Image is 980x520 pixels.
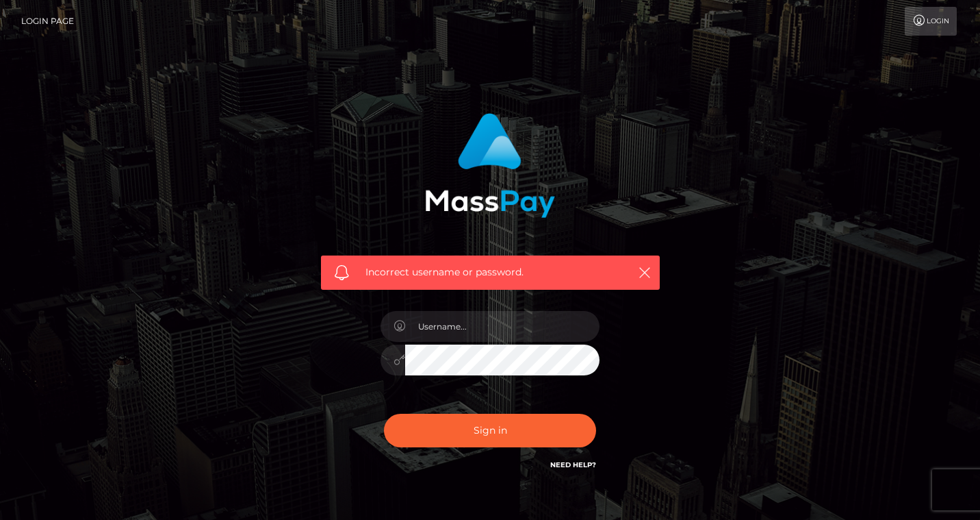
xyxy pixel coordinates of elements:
[905,7,957,36] a: Login
[384,414,596,447] button: Sign in
[550,460,596,469] a: Need Help?
[365,265,615,280] span: Incorrect username or password.
[405,311,599,342] input: Username...
[425,113,555,218] img: MassPay Login
[21,7,74,36] a: Login Page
